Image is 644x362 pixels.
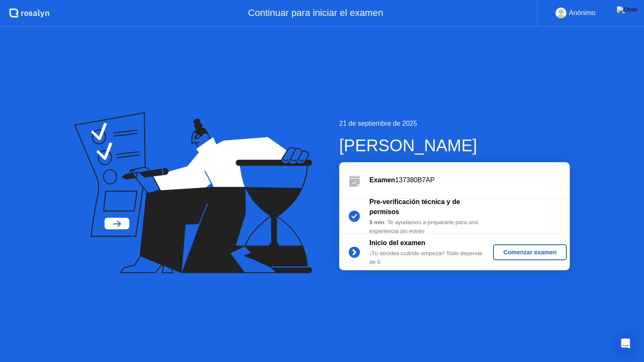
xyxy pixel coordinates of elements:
div: : Te ayudamos a prepararte para una experiencia sin estrés [369,218,490,235]
button: Comenzar examen [493,244,566,260]
b: Examen [369,176,395,184]
div: Open Intercom Messenger [615,334,636,354]
div: [PERSON_NAME] [339,133,570,158]
div: 21 de septiembre de 2025 [339,119,570,129]
div: Anónimo [569,8,595,18]
b: 5 min [369,219,384,225]
div: 137380B7AP [369,175,570,185]
div: ¡Tú decides cuándo empezar! Todo depende de ti [369,249,490,266]
b: Pre-verificación técnica y de permisos [369,198,460,215]
div: Comenzar examen [496,249,563,256]
b: Inicio del examen [369,239,425,246]
img: Close [617,6,638,13]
